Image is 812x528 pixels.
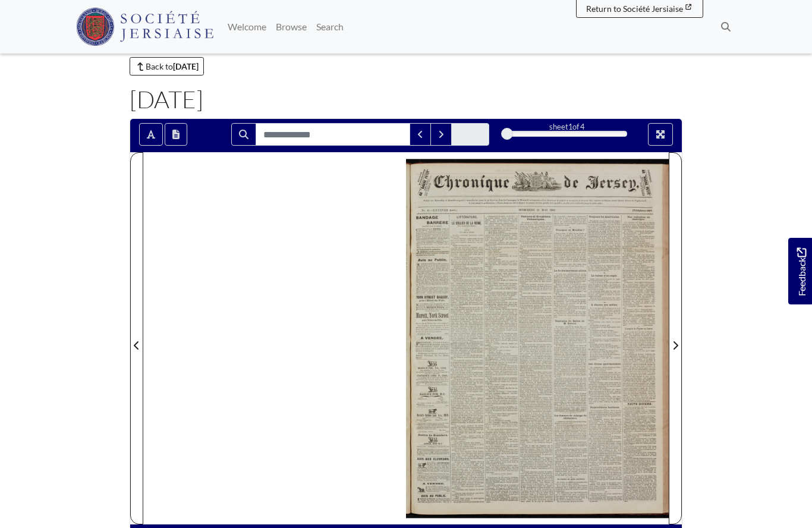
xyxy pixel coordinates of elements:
[788,238,812,304] a: Would you like to provide feedback?
[311,15,348,39] a: Search
[568,122,572,131] span: 1
[794,247,808,296] span: Feedback
[173,61,199,71] strong: [DATE]
[139,123,163,146] button: Toggle text selection (Alt+T)
[76,5,213,49] a: Société Jersiaise logo
[130,57,204,76] a: Back to[DATE]
[669,152,682,524] button: Next Page
[76,8,213,46] img: Société Jersiaise
[648,123,673,146] button: Full screen mode
[430,123,452,146] button: Next Match
[271,15,311,39] a: Browse
[410,123,431,146] button: Previous Match
[165,123,187,146] button: Open transcription window
[130,85,682,114] h1: [DATE]
[231,123,256,146] button: Search
[130,152,143,524] button: Previous Page
[256,123,410,146] input: Search for
[586,4,683,14] span: Return to Société Jersiaise
[507,121,627,133] div: sheet of 4
[223,15,271,39] a: Welcome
